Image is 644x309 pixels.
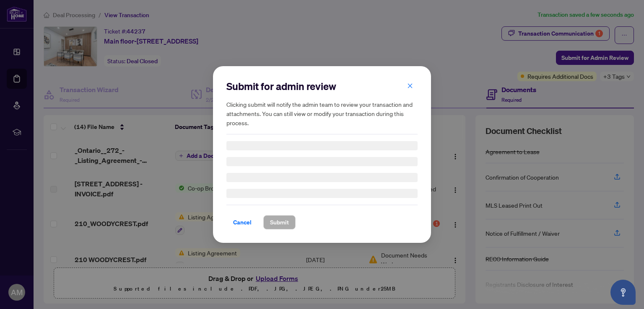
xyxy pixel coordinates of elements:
[407,83,413,89] span: close
[226,100,418,127] h5: Clicking submit will notify the admin team to review your transaction and attachments. You can st...
[263,215,296,229] button: Submit
[226,215,258,229] button: Cancel
[233,216,252,229] span: Cancel
[226,80,418,93] h2: Submit for admin review
[610,280,636,305] button: Open asap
